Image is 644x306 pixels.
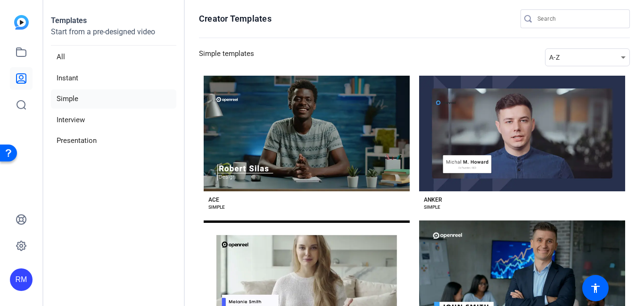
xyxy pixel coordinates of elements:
[51,110,176,130] li: Interview
[590,282,601,294] mat-icon: accessibility
[51,47,176,67] li: All
[51,89,176,109] li: Simple
[51,131,176,150] li: Presentation
[51,69,176,88] li: Instant
[204,76,410,191] button: Template image
[424,204,440,211] div: SIMPLE
[51,26,176,46] p: Start from a pre-designed video
[51,16,87,25] strong: Templates
[208,196,219,204] div: ACE
[10,268,33,291] div: RM
[199,13,272,24] h1: Creator Templates
[419,76,625,191] button: Template image
[424,196,442,204] div: ANKER
[199,48,254,66] h3: Simple templates
[549,54,560,61] span: A-Z
[208,204,225,211] div: SIMPLE
[14,15,29,30] img: blue-gradient.svg
[537,13,622,24] input: Search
